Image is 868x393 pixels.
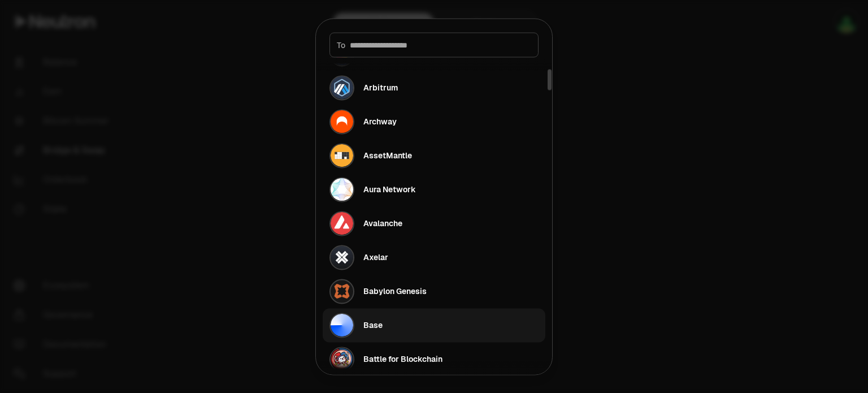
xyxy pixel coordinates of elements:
button: AssetMantle LogoAssetMantle [323,139,545,172]
div: Axelar [363,252,388,263]
img: Axelar Logo [331,246,353,269]
div: Avalanche [363,218,402,229]
img: Battle for Blockchain Logo [331,348,353,370]
img: Babylon Genesis Logo [331,280,353,303]
img: Avalanche Logo [331,212,353,235]
div: Archway [363,116,397,127]
button: Battle for Blockchain LogoBattle for Blockchain [323,342,545,376]
div: Babylon Genesis [363,286,427,297]
img: Archway Logo [331,110,353,133]
img: Base Logo [331,314,353,336]
button: Aura Network LogoAura Network [323,172,545,206]
button: Base LogoBase [323,308,545,342]
div: Arbitrum [363,82,398,93]
img: AssetMantle Logo [331,144,353,167]
button: Avalanche LogoAvalanche [323,206,545,240]
button: Arbitrum LogoArbitrum [323,71,545,105]
img: Aura Network Logo [331,178,353,201]
span: To [337,39,345,50]
button: Babylon Genesis LogoBabylon Genesis [323,274,545,308]
div: AssetMantle [363,150,412,161]
div: Aura Network [363,184,416,195]
div: Base [363,319,383,331]
button: Axelar LogoAxelar [323,240,545,274]
div: Battle for Blockchain [363,353,442,365]
img: Arbitrum Logo [331,76,353,99]
button: Archway LogoArchway [323,105,545,139]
